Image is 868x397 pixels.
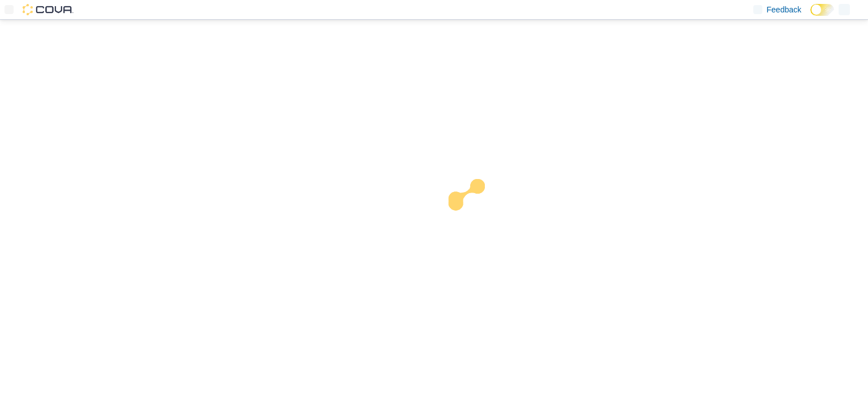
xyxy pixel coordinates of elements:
img: Cova [23,4,73,15]
input: Dark Mode [810,4,834,16]
span: Feedback [767,4,801,15]
img: cova-loader [434,171,519,255]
